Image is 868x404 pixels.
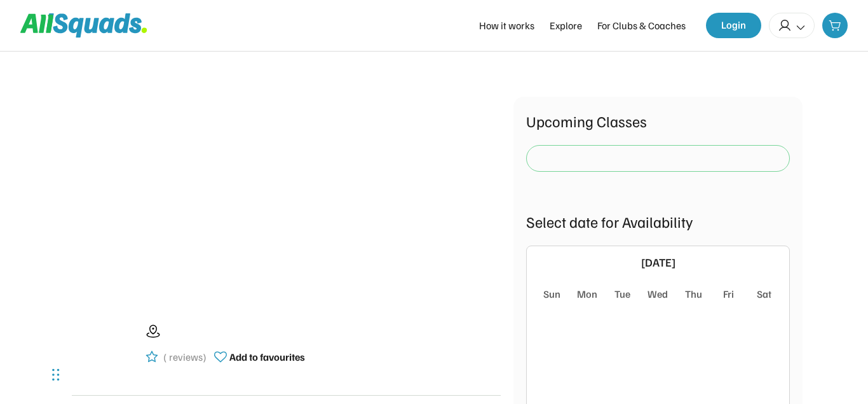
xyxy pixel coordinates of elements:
div: Mon [577,286,597,302]
div: Explore [550,18,582,33]
div: [DATE] [556,254,760,271]
div: Fri [723,286,734,302]
div: Tue [614,286,630,302]
div: Thu [685,286,702,302]
div: Select date for Availability [526,210,790,233]
div: Upcoming Classes [526,109,790,132]
div: ( reviews) [163,349,207,365]
div: Sun [543,286,560,302]
div: Add to favourites [229,349,305,365]
img: yH5BAEAAAAALAAAAAABAAEAAAIBRAA7 [72,312,135,376]
div: Sat [757,286,771,302]
div: For Clubs & Coaches [597,18,686,33]
div: Wed [648,286,668,302]
button: Login [706,13,761,38]
img: yH5BAEAAAAALAAAAAABAAEAAAIBRAA7 [112,97,461,287]
div: How it works [479,18,534,33]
